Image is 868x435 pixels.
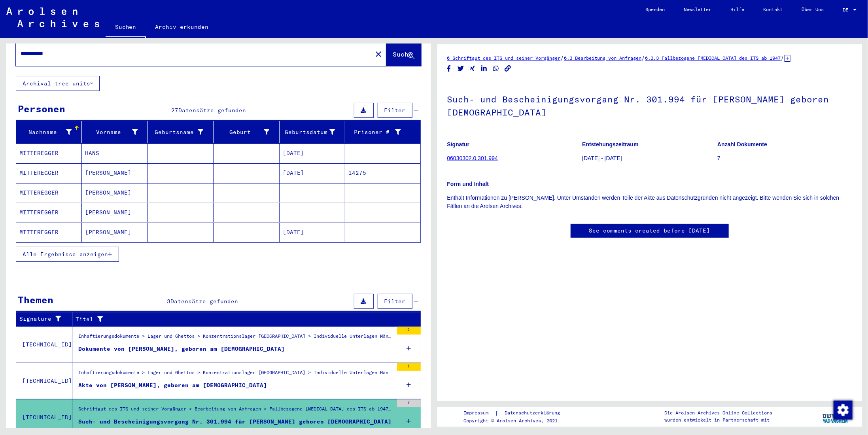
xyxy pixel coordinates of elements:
[384,298,406,305] span: Filter
[16,203,82,222] mat-cell: MITTEREGGER
[16,223,82,242] mat-cell: MITTEREGGER
[16,121,82,143] mat-header-cell: Nachname
[642,54,645,61] span: /
[447,155,498,161] a: 06030302.0.301.994
[214,121,279,143] mat-header-cell: Geburt‏
[16,247,119,262] button: Alle Ergebnisse anzeigen
[447,141,470,148] b: Signatur
[843,7,851,13] span: DE
[717,141,767,148] b: Anzahl Dokumente
[397,327,421,335] div: 2
[504,64,512,74] button: Copy link
[217,128,269,136] div: Geburt‏
[106,17,146,38] a: Suchen
[345,163,420,183] mat-cell: 14275
[374,49,383,59] mat-icon: close
[23,251,108,258] span: Alle Ergebnisse anzeigen
[151,128,203,136] div: Geburtsname
[378,103,412,118] button: Filter
[78,381,267,390] div: Akte von [PERSON_NAME], geboren am [DEMOGRAPHIC_DATA]
[148,121,214,143] mat-header-cell: Geburtsname
[217,126,279,138] div: Geburt‏
[78,369,393,380] div: Inhaftierungsdokumente > Lager und Ghettos > Konzentrationslager [GEOGRAPHIC_DATA] > Individuelle...
[16,163,82,183] mat-cell: MITTEREGGER
[348,126,410,138] div: Prisoner #
[16,363,72,399] td: [TECHNICAL_ID]
[78,345,285,353] div: Dokumente von [PERSON_NAME], geboren am [DEMOGRAPHIC_DATA]
[447,81,853,129] h1: Such- und Bescheinigungsvorgang Nr. 301.994 für [PERSON_NAME] geboren [DEMOGRAPHIC_DATA]
[85,126,147,138] div: Vorname
[561,54,564,61] span: /
[457,64,465,74] button: Share on Twitter
[589,227,710,235] a: See comments created before [DATE]
[280,223,345,242] mat-cell: [DATE]
[76,313,413,325] div: Titel
[16,76,100,91] button: Archival tree units
[19,315,66,323] div: Signature
[171,107,178,114] span: 27
[78,418,391,426] div: Such- und Bescheinigungsvorgang Nr. 301.994 für [PERSON_NAME] geboren [DEMOGRAPHIC_DATA]
[16,144,82,163] mat-cell: MITTEREGGER
[781,54,785,61] span: /
[16,183,82,202] mat-cell: MITTEREGGER
[665,409,773,416] p: Die Arolsen Archives Online-Collections
[167,298,170,305] span: 3
[378,294,412,309] button: Filter
[78,333,393,344] div: Inhaftierungsdokumente > Lager und Ghettos > Konzentrationslager [GEOGRAPHIC_DATA] > Individuelle...
[76,315,405,323] div: Titel
[833,400,852,419] div: Zustimmung ändern
[499,409,570,417] a: Datenschutzerklärung
[447,194,853,210] p: Enthält Informationen zu [PERSON_NAME]. Unter Umständen werden Teile der Akte aus Datenschutzgrün...
[445,64,453,74] button: Share on Facebook
[280,163,345,183] mat-cell: [DATE]
[19,313,74,325] div: Signature
[19,126,81,138] div: Nachname
[18,102,65,116] div: Personen
[78,405,393,416] div: Schriftgut des ITS und seiner Vorgänger > Bearbeitung von Anfragen > Fallbezogene [MEDICAL_DATA] ...
[16,326,72,363] td: [TECHNICAL_ID]
[397,363,421,371] div: 1
[393,50,413,58] span: Suche
[151,126,213,138] div: Geburtsname
[178,107,246,114] span: Datensätze gefunden
[82,183,148,202] mat-cell: [PERSON_NAME]
[19,128,72,136] div: Nachname
[283,128,335,136] div: Geburtsdatum
[348,128,401,136] div: Prisoner #
[464,409,570,417] div: |
[82,163,148,183] mat-cell: [PERSON_NAME]
[170,298,238,305] span: Datensätze gefunden
[280,144,345,163] mat-cell: [DATE]
[345,121,420,143] mat-header-cell: Prisoner #
[469,64,477,74] button: Share on Xing
[146,17,218,36] a: Archiv erkunden
[397,399,421,407] div: 7
[447,55,561,61] a: 6 Schriftgut des ITS und seiner Vorgänger
[447,181,489,187] b: Form und Inhalt
[82,121,148,143] mat-header-cell: Vorname
[665,416,773,424] p: wurden entwickelt in Partnerschaft mit
[645,55,781,61] a: 6.3.3 Fallbezogene [MEDICAL_DATA] des ITS ab 1947
[821,407,851,426] img: yv_logo.png
[6,8,99,27] img: Arolsen_neg.svg
[85,128,137,136] div: Vorname
[386,42,421,66] button: Suche
[564,55,642,61] a: 6.3 Bearbeitung von Anfragen
[82,144,148,163] mat-cell: HANS
[82,223,148,242] mat-cell: [PERSON_NAME]
[464,417,570,424] p: Copyright © Arolsen Archives, 2021
[492,64,500,74] button: Share on WhatsApp
[464,409,495,417] a: Impressum
[82,203,148,222] mat-cell: [PERSON_NAME]
[371,46,386,62] button: Clear
[283,126,345,138] div: Geburtsdatum
[582,154,717,163] p: [DATE] - [DATE]
[717,154,852,163] p: 7
[582,141,638,148] b: Entstehungszeitraum
[280,121,345,143] mat-header-cell: Geburtsdatum
[384,107,406,114] span: Filter
[480,64,488,74] button: Share on LinkedIn
[834,401,853,420] img: Zustimmung ändern
[18,293,53,307] div: Themen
